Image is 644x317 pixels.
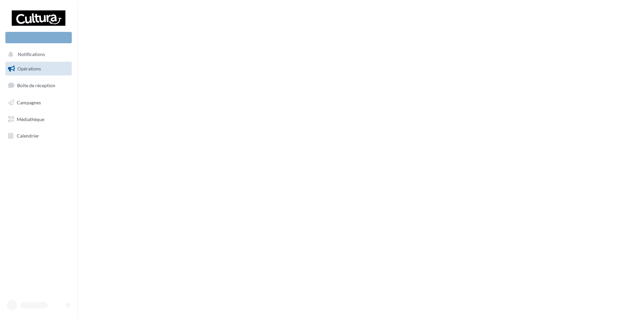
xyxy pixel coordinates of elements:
span: Calendrier [17,133,39,139]
span: Campagnes [17,100,41,105]
a: Boîte de réception [4,78,73,93]
span: Médiathèque [17,116,44,122]
a: Campagnes [4,96,73,110]
span: Boîte de réception [17,83,55,88]
a: Opérations [4,62,73,76]
a: Médiathèque [4,112,73,126]
span: Notifications [18,52,45,57]
span: Opérations [17,66,41,71]
div: Nouvelle campagne [5,32,72,43]
a: Calendrier [4,129,73,143]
